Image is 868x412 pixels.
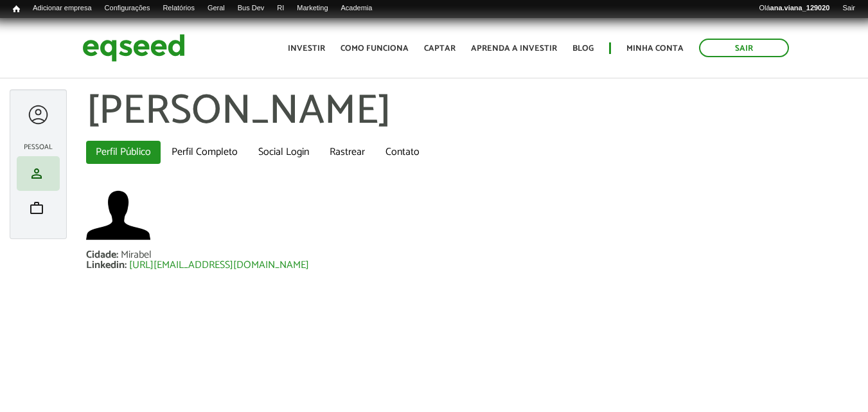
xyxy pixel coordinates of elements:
a: Aprenda a investir [471,44,557,53]
a: Rastrear [320,141,375,164]
a: Marketing [290,3,334,13]
img: Foto de Ana Viana [86,183,150,247]
a: Captar [424,44,456,53]
div: Cidade [86,250,121,260]
a: work [20,201,57,216]
span: work [29,201,44,216]
strong: ana.viana_129020 [770,4,830,12]
h1: [PERSON_NAME] [86,89,858,134]
a: Adicionar empresa [26,3,98,13]
a: Sair [836,3,862,13]
span: person [29,166,44,181]
a: Relatórios [156,3,200,13]
a: Perfil Completo [162,141,247,164]
a: Sair [699,39,789,57]
img: EqSeed [82,31,185,65]
a: RI [270,3,290,13]
a: Ver perfil do usuário. [86,183,150,247]
a: Início [6,3,26,15]
h2: Pessoal [17,143,60,151]
a: [URL][EMAIL_ADDRESS][DOMAIN_NAME] [129,260,309,271]
span: : [116,246,118,264]
a: Expandir menu [26,103,50,127]
div: Mirabel [121,250,152,260]
a: Contato [376,141,429,164]
div: Linkedin [86,260,129,271]
a: Oláana.viana_129020 [753,3,837,13]
a: Perfil Público [86,141,161,164]
a: Investir [288,44,325,53]
li: Meu perfil [17,156,60,191]
a: Geral [201,3,231,13]
a: Social Login [249,141,319,164]
span: : [125,256,127,274]
a: Blog [572,44,594,53]
a: Como funciona [341,44,409,53]
a: Bus Dev [231,3,271,13]
a: Minha conta [626,44,684,53]
a: person [20,166,57,181]
li: Meu portfólio [17,191,60,226]
a: Academia [335,3,379,13]
a: Configurações [98,3,157,13]
span: Início [13,4,20,13]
